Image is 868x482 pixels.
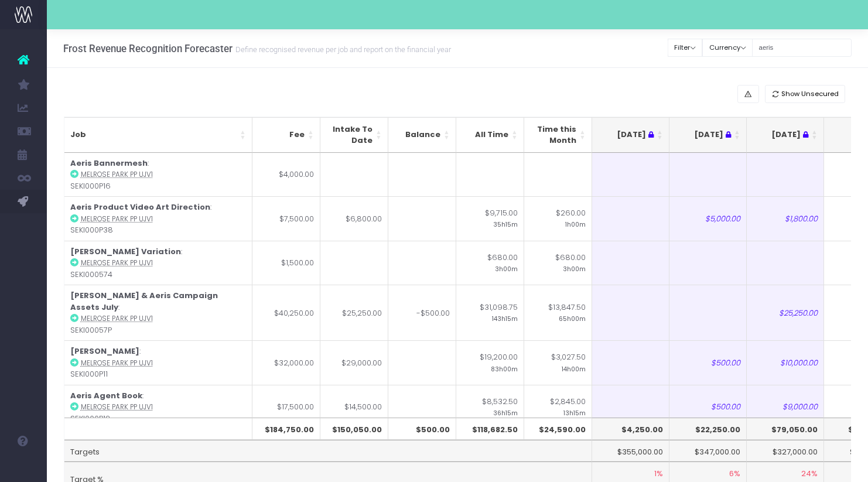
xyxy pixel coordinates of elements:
[252,285,320,340] td: $40,250.00
[456,418,524,440] th: $118,682.50
[592,117,669,153] th: May 25 : activate to sort column ascending
[524,285,592,340] td: $13,847.50
[81,258,153,268] abbr: Melrose Park PP UJV1
[252,153,320,197] td: $4,000.00
[320,385,388,429] td: $14,500.00
[64,440,592,462] td: Targets
[491,363,518,374] small: 83h00m
[524,117,592,153] th: Time this Month: activate to sort column ascending
[456,340,524,385] td: $19,200.00
[669,418,747,440] th: $22,250.00
[559,313,586,323] small: 65h00m
[320,196,388,241] td: $6,800.00
[747,196,824,241] td: $1,800.00
[70,390,142,401] strong: Aeris Agent Book
[320,340,388,385] td: $29,000.00
[64,117,252,153] th: Job: activate to sort column ascending
[669,340,747,385] td: $500.00
[668,39,703,57] button: Filter
[388,117,456,153] th: Balance: activate to sort column ascending
[565,218,586,229] small: 1h00m
[252,241,320,285] td: $1,500.00
[388,285,456,340] td: -$500.00
[669,117,747,153] th: Jun 25 : activate to sort column ascending
[592,440,669,462] td: $355,000.00
[669,196,747,241] td: $5,000.00
[747,385,824,429] td: $9,000.00
[64,196,252,241] td: : SEKI000P38
[70,290,218,313] strong: [PERSON_NAME] & Aeris Campaign Assets July
[493,407,518,418] small: 36h15m
[524,385,592,429] td: $2,845.00
[747,418,824,440] th: $79,050.00
[64,340,252,385] td: : SEKI000P11
[388,418,456,440] th: $500.00
[747,117,824,153] th: Jul 25 : activate to sort column ascending
[81,314,153,323] abbr: Melrose Park PP UJV1
[252,196,320,241] td: $7,500.00
[456,385,524,429] td: $8,532.50
[495,263,518,274] small: 3h00m
[524,340,592,385] td: $3,027.50
[64,385,252,429] td: : SEKI000P12
[81,214,153,224] abbr: Melrose Park PP UJV1
[63,43,451,54] h3: Frost Revenue Recognition Forecaster
[492,313,518,323] small: 143h15m
[524,196,592,241] td: $260.00
[64,153,252,197] td: : SEKI000P16
[563,407,586,418] small: 13h15m
[252,340,320,385] td: $32,000.00
[15,459,32,476] img: images/default_profile_image.png
[252,418,320,440] th: $184,750.00
[801,468,818,480] span: 24%
[81,358,153,368] abbr: Melrose Park PP UJV1
[70,246,181,257] strong: [PERSON_NAME] Variation
[64,285,252,340] td: : SEKI00057P
[524,241,592,285] td: $680.00
[320,285,388,340] td: $25,250.00
[702,39,753,57] button: Currency
[320,117,388,153] th: Intake To Date: activate to sort column ascending
[654,468,663,480] span: 1%
[81,170,153,179] abbr: Melrose Park PP UJV1
[781,89,839,99] span: Show Unsecured
[562,363,586,374] small: 14h00m
[252,117,320,153] th: Fee: activate to sort column ascending
[747,440,824,462] td: $327,000.00
[669,385,747,429] td: $500.00
[729,468,740,480] span: 6%
[592,418,669,440] th: $4,250.00
[70,346,139,357] strong: [PERSON_NAME]
[765,85,846,103] button: Show Unsecured
[747,340,824,385] td: $10,000.00
[456,117,524,153] th: All Time: activate to sort column ascending
[563,263,586,274] small: 3h00m
[64,241,252,285] td: : SEKI000574
[524,418,592,440] th: $24,590.00
[456,285,524,340] td: $31,098.75
[252,385,320,429] td: $17,500.00
[81,402,153,412] abbr: Melrose Park PP UJV1
[456,196,524,241] td: $9,715.00
[456,241,524,285] td: $680.00
[70,158,148,169] strong: Aeris Bannermesh
[493,218,518,229] small: 35h15m
[752,39,852,57] input: Search...
[320,418,388,440] th: $150,050.00
[233,43,451,54] small: Define recognised revenue per job and report on the financial year
[669,440,747,462] td: $347,000.00
[70,201,210,213] strong: Aeris Product Video Art Direction
[747,285,824,340] td: $25,250.00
